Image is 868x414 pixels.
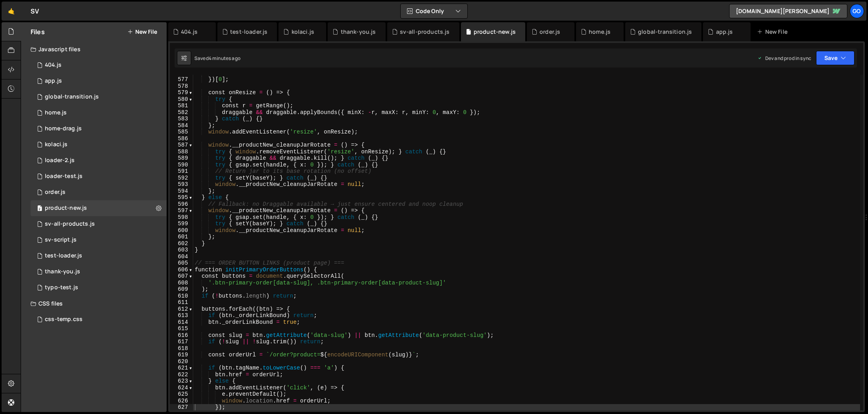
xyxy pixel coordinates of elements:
h2: Files [31,27,45,36]
a: 🤙 [2,2,21,21]
div: 597 [170,207,193,214]
div: 14248/46529.js [31,248,167,264]
div: New File [757,28,790,36]
div: 623 [170,378,193,385]
div: 594 [170,188,193,195]
div: 616 [170,332,193,339]
a: go [850,4,864,18]
span: 2 [37,206,42,212]
div: 14248/36561.js [31,232,167,248]
div: home.js [45,109,67,116]
div: thank-you.js [45,268,80,275]
div: 589 [170,155,193,162]
div: 581 [170,103,193,109]
div: Javascript files [21,41,167,57]
div: app.js [45,77,62,85]
div: CSS files [21,296,167,311]
div: 583 [170,116,193,122]
div: 625 [170,391,193,398]
div: home-drag.js [45,125,82,132]
div: 614 [170,319,193,326]
div: 599 [170,221,193,227]
div: 598 [170,214,193,221]
div: 404.js [45,62,61,69]
a: [DOMAIN_NAME][PERSON_NAME] [729,4,847,18]
div: 14248/38890.js [31,105,167,121]
div: 14248/41685.js [31,89,167,105]
div: 603 [170,247,193,253]
div: order.js [540,28,560,36]
div: kolaci.js [45,141,67,148]
div: global-transition.js [45,93,99,101]
div: 14248/38152.js [31,73,167,89]
div: 579 [170,89,193,96]
div: test-loader.js [230,28,267,36]
div: 624 [170,385,193,391]
div: 619 [170,352,193,358]
div: 605 [170,260,193,267]
div: global-transition.js [638,28,692,36]
div: 621 [170,365,193,371]
div: 617 [170,339,193,345]
div: 14248/42099.js [31,264,167,280]
div: SV [31,6,39,16]
div: typo-test.js [45,284,78,291]
div: 578 [170,83,193,90]
div: 577 [170,76,193,83]
div: 612 [170,306,193,313]
div: sv-script.js [45,236,77,244]
div: 14248/46532.js [31,57,167,73]
div: 404.js [181,28,198,36]
div: 585 [170,129,193,135]
div: test-loader.js [45,252,82,259]
div: 627 [170,404,193,411]
div: 604 [170,253,193,260]
div: 586 [170,135,193,142]
div: 591 [170,168,193,175]
div: 601 [170,234,193,240]
div: 606 [170,267,193,273]
button: Code Only [401,4,467,18]
div: 611 [170,299,193,306]
div: 14248/45841.js [31,137,167,153]
div: order.js [45,189,65,196]
div: 600 [170,227,193,234]
div: product-new.js [45,205,87,212]
div: sv-all-products.js [400,28,450,36]
div: 584 [170,122,193,129]
div: 592 [170,175,193,182]
div: 590 [170,162,193,168]
div: 580 [170,96,193,103]
div: 14248/42454.js [31,168,167,184]
div: 14248/43355.js [31,280,167,296]
div: 613 [170,312,193,319]
div: 626 [170,398,193,404]
div: 4 minutes ago [209,55,240,62]
div: thank-you.js [341,28,376,36]
button: Save [816,51,855,65]
div: loader-test.js [45,173,83,180]
div: kolaci.js [292,28,314,36]
button: New File [127,29,157,35]
div: 610 [170,293,193,300]
div: Dev and prod in sync [757,55,811,62]
div: 14248/41299.js [31,184,167,200]
div: app.js [716,28,733,36]
div: 602 [170,240,193,247]
div: 618 [170,345,193,352]
div: home.js [589,28,611,36]
div: 593 [170,181,193,188]
div: 608 [170,280,193,286]
div: 582 [170,109,193,116]
div: 588 [170,149,193,155]
div: Saved [194,55,240,62]
div: 14248/39945.js [31,200,167,216]
div: loader-2.js [45,157,75,164]
div: 587 [170,142,193,149]
div: 615 [170,325,193,332]
div: 607 [170,273,193,280]
div: sv-all-products.js [45,221,95,228]
div: 609 [170,286,193,293]
div: product-new.js [474,28,516,36]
